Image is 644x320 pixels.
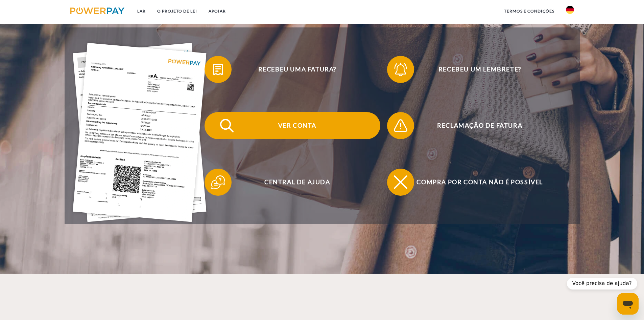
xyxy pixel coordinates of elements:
a: termos e Condições [498,5,560,17]
div: Você precisa de ajuda? [567,278,637,290]
a: O PROJETO DE LEI [151,5,203,17]
iframe: Schaltfläche zum Öffnen des Messaging-Fensters; Konversation läuft [617,293,639,315]
button: Reclamação de fatura [387,112,563,139]
font: Compra por conta não é possível [416,178,543,186]
font: Ver conta [278,122,316,129]
font: Lar [137,8,146,14]
a: Lar [132,5,151,17]
img: logo-powerpay.svg [70,7,125,14]
font: Recebeu uma fatura? [258,65,336,73]
img: qb_warning.svg [392,117,409,134]
button: Ver conta [205,112,380,139]
button: Central de Ajuda [205,169,380,196]
font: termos e Condições [504,8,554,14]
button: Compra por conta não é possível [387,169,563,196]
img: qb_bill.svg [210,61,226,78]
font: Reclamação de fatura [437,122,522,129]
font: APOIAR [209,8,226,14]
img: qb_help.svg [210,174,226,191]
button: Recebeu um lembrete? [387,56,563,83]
img: de [566,6,574,14]
font: Central de Ajuda [264,178,330,186]
img: qb_search.svg [218,117,235,134]
font: O PROJETO DE LEI [157,8,197,14]
img: qb_close.svg [392,174,409,191]
button: Recebeu uma fatura? [205,56,380,83]
img: qb_bell.svg [392,61,409,78]
font: Recebeu um lembrete? [438,65,521,73]
img: single_invoice_powerpay_de.jpg [73,43,207,222]
a: APOIAR [203,5,232,17]
font: Você precisa de ajuda? [572,280,632,286]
